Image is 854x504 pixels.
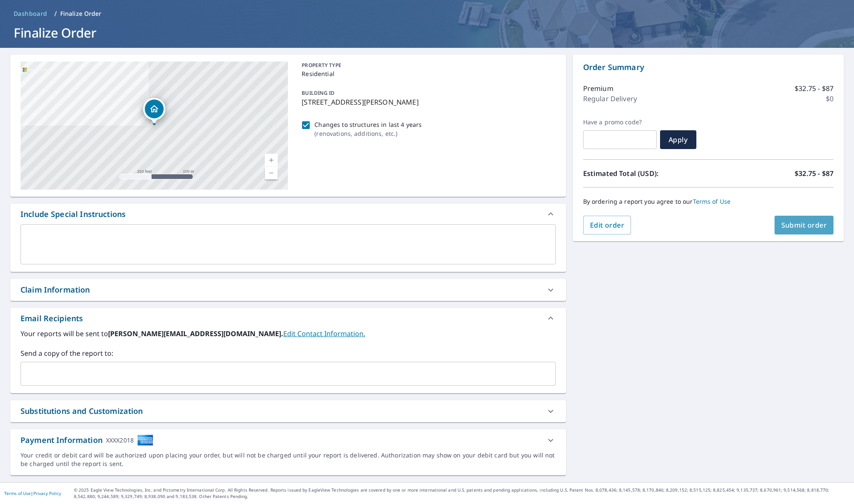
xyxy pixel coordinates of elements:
div: Payment Information [21,434,153,446]
p: © 2025 Eagle View Technologies, Inc. and Pictometry International Corp. All Rights Reserved. Repo... [74,487,850,500]
div: Your credit or debit card will be authorized upon placing your order, but will not be charged unt... [21,451,556,468]
a: EditContactInfo [283,329,365,338]
div: Include Special Instructions [10,204,566,224]
p: BUILDING ID [302,89,335,97]
div: Include Special Instructions [21,208,126,220]
p: Estimated Total (USD): [583,168,708,179]
p: ( renovations, additions, etc. ) [314,129,422,138]
a: Privacy Policy [33,490,61,496]
div: Dropped pin, building 1, Residential property, 135 Grayton Village Rd Santa Rosa Beach, FL 32459 [143,98,165,124]
img: cardImage [137,434,153,446]
span: Submit order [781,220,827,230]
a: Terms of Use [693,197,731,205]
a: Current Level 17, Zoom Out [265,167,278,179]
p: Premium [583,83,613,94]
p: $0 [826,94,833,104]
p: Residential [302,69,552,78]
a: Dashboard [10,7,51,21]
div: XXXX2018 [106,434,134,446]
b: [PERSON_NAME][EMAIL_ADDRESS][DOMAIN_NAME]. [108,329,283,338]
li: / [54,9,57,19]
span: Edit order [590,220,625,230]
h1: Finalize Order [10,24,844,41]
a: Terms of Use [4,490,31,496]
div: Claim Information [21,284,90,296]
span: Apply [667,135,690,144]
label: Your reports will be sent to [21,328,556,339]
p: Changes to structures in last 4 years [314,120,422,129]
p: | [4,491,61,496]
label: Send a copy of the report to: [21,348,556,358]
p: PROPERTY TYPE [302,62,552,69]
div: Email Recipients [21,313,83,324]
p: By ordering a report you agree to our [583,198,833,205]
a: Current Level 17, Zoom In [265,154,278,167]
p: $32.75 - $87 [795,83,833,94]
p: Regular Delivery [583,94,637,104]
button: Edit order [583,216,631,234]
p: Finalize Order [60,9,102,18]
nav: breadcrumb [10,7,844,21]
div: Claim Information [10,279,566,301]
div: Email Recipients [10,308,566,328]
button: Apply [660,130,696,149]
span: Dashboard [14,9,47,18]
div: Payment InformationXXXX2018cardImage [10,429,566,451]
p: [STREET_ADDRESS][PERSON_NAME] [302,97,552,107]
p: $32.75 - $87 [795,168,833,179]
div: Substitutions and Customization [10,400,566,422]
button: Submit order [775,216,834,234]
p: Order Summary [583,62,833,73]
label: Have a promo code? [583,118,657,126]
div: Substitutions and Customization [21,405,143,417]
